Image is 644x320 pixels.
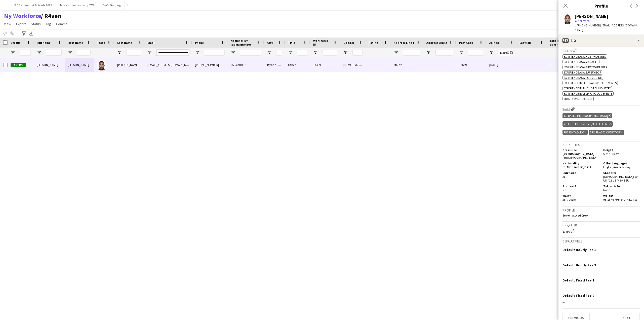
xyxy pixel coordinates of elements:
[622,165,630,169] span: Malay
[195,41,204,45] span: Phone
[547,58,579,72] div: 0
[562,194,599,198] h5: Waist
[519,41,531,45] span: Last job
[147,50,152,55] button: Open Filter Menu
[394,41,414,45] span: Address Line 1
[276,50,282,56] input: City Filter Input
[285,58,310,72] div: Other
[144,58,192,72] div: [EMAIL_ADDRESS][DOMAIN_NAME]
[562,188,566,192] span: No
[562,300,640,304] div: --
[44,21,53,27] a: Tag
[369,41,378,45] span: Rating
[10,0,56,10] button: PICO - Hyundai Palisade 2025
[562,285,640,289] div: --
[562,254,640,259] div: --
[31,22,41,26] span: Status
[97,41,105,45] span: Photo
[564,92,612,95] span: Experience in VIP/Protocol Events
[310,58,340,72] div: 17499
[41,12,61,20] span: R4ven
[498,50,513,56] input: Joined Filter Input
[435,50,453,56] input: Address Line 2 Filter Input
[21,30,27,37] app-action-btn: Advanced filters
[564,81,617,85] span: Experience in Festivals/Public Events
[578,19,590,23] span: Not rated
[343,50,348,55] button: Open Filter Menu
[267,50,272,55] button: Open Filter Menu
[65,58,94,72] div: [PERSON_NAME]
[562,278,594,282] h3: Default Fixed Fee 1
[562,113,612,118] div: 1.1 Based in [GEOGRAPHIC_DATA]
[603,161,640,165] h5: Other languages
[562,198,576,201] span: 35" / 90cm
[288,50,293,55] button: Open Filter Menu
[29,21,43,27] a: Status
[68,41,83,45] span: First Name
[564,70,601,74] span: Experience as a Supervisor
[562,175,566,179] span: XL
[56,22,67,26] span: Comms
[564,65,607,69] span: Experience as a Photographer
[456,58,486,72] div: 12629
[46,50,62,56] input: Full Name Filter Input
[28,30,34,37] app-action-btn: Export XLSX
[313,50,318,55] button: Open Filter Menu
[603,171,640,175] h5: Shoe size
[564,86,611,90] span: Experience in The Hotel Industry
[340,58,366,72] div: [DEMOGRAPHIC_DATA]
[564,97,592,101] span: Own Driving License
[562,214,640,217] p: Self-employed Crew
[98,0,125,10] button: EWC - Gaming
[77,50,91,56] input: First Name Filter Input
[603,148,640,152] h5: Height
[68,50,72,55] button: Open Filter Menu
[562,121,613,127] div: 2.3 English Level = 3/3 Excellent
[550,39,570,46] span: Jobs (last 90 days)
[562,228,640,233] div: 17499
[603,184,640,188] h5: Tattoo info
[575,14,608,19] div: [PERSON_NAME]
[558,34,644,47] div: Bio
[117,41,132,45] span: Last Name
[562,171,599,175] h5: Shirt size
[11,50,15,55] button: Open Filter Menu
[195,50,199,55] button: Open Filter Menu
[37,41,51,45] span: Full Name
[486,58,516,72] div: [DATE]
[20,50,31,56] input: Status Filter Input
[117,50,122,55] button: Open Filter Menu
[147,41,155,45] span: Email
[562,143,640,147] h3: Attributes
[562,293,594,298] h3: Default Fixed Fee 2
[575,23,601,27] span: t. [PHONE_NUMBER]
[391,58,423,72] div: Malaz
[231,50,235,55] button: Open Filter Menu
[322,50,337,56] input: Workforce ID Filter Input
[562,247,596,252] h3: Default Hourly Fee 1
[267,41,273,45] span: City
[231,39,255,46] span: National ID/ Iqama number
[16,22,26,26] span: Export
[562,208,640,212] h3: Profile
[56,0,98,10] button: Museums Activation / BWS
[562,239,640,243] h3: Default fees
[204,50,225,56] input: Phone Filter Input
[564,55,606,58] span: Experience as a Host/Hostess
[603,165,613,169] span: English ,
[156,50,189,56] input: Email Filter Input
[562,263,596,267] h3: Default Hourly Fee 2
[603,175,637,182] span: [DEMOGRAPHIC_DATA]: 10 UK / 12 US / 42-43 EU
[603,194,640,198] h5: Weight
[4,12,41,20] a: My Workforce
[231,63,246,67] span: 2594291037
[562,148,599,156] h5: Dress size [DEMOGRAPHIC_DATA]
[562,48,640,53] h3: Skills
[613,165,622,169] span: Arabic ,
[489,41,499,45] span: Joined
[589,130,624,135] div: SFQ Phase1 Operator
[11,41,20,45] span: Status
[562,269,640,274] div: --
[489,50,494,55] button: Open Filter Menu
[403,50,420,56] input: Address Line 1 Filter Input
